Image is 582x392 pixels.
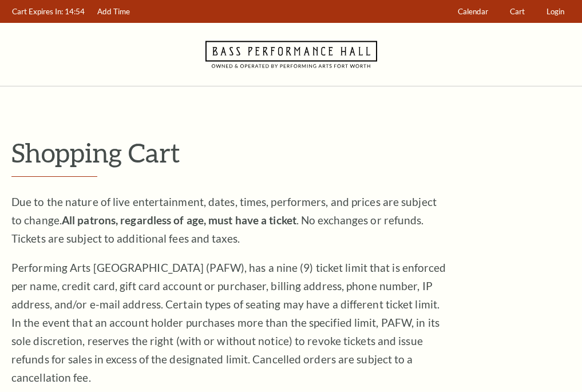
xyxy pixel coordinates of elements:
[11,259,446,387] p: Performing Arts [GEOGRAPHIC_DATA] (PAFW), has a nine (9) ticket limit that is enforced per name, ...
[11,195,437,245] span: Due to the nature of live entertainment, dates, times, performers, and prices are subject to chan...
[62,213,296,227] strong: All patrons, regardless of age, must have a ticket
[505,1,530,23] a: Cart
[541,1,570,23] a: Login
[453,1,494,23] a: Calendar
[12,7,63,16] span: Cart Expires In:
[458,7,488,16] span: Calendar
[92,1,136,23] a: Add Time
[11,138,571,167] p: Shopping Cart
[510,7,525,16] span: Cart
[65,7,85,16] span: 14:54
[547,7,564,16] span: Login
